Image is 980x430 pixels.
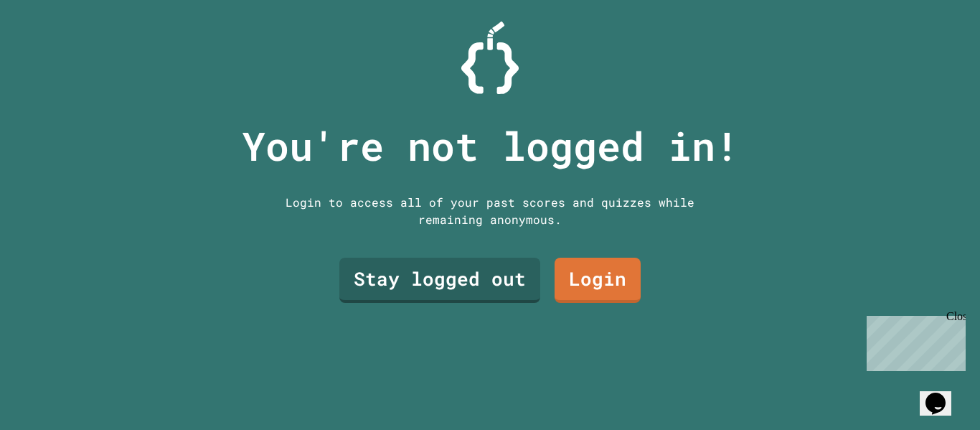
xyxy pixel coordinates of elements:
iframe: chat widget [861,310,966,371]
a: Login [555,258,641,303]
div: Chat with us now!Close [6,6,99,91]
iframe: chat widget [920,373,966,416]
p: You're not logged in! [242,116,739,176]
div: Login to access all of your past scores and quizzes while remaining anonymous. [275,194,705,228]
a: Stay logged out [339,258,540,303]
img: Logo.svg [461,22,519,94]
